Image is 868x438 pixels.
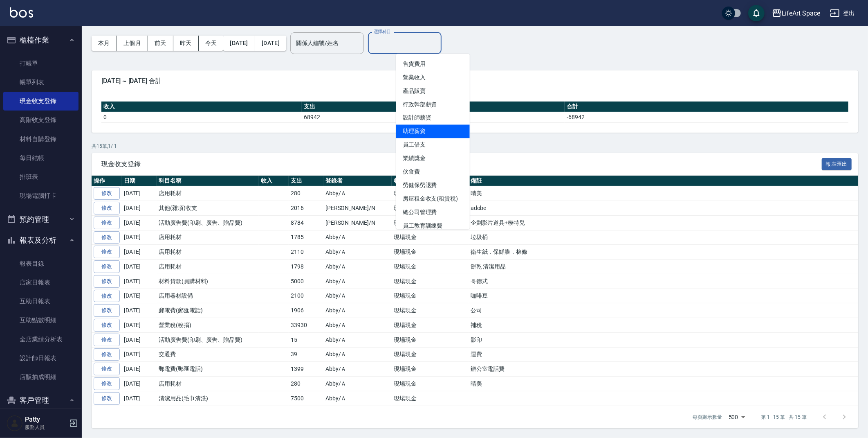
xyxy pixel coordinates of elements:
a: 修改 [94,290,120,303]
li: 售貨費用 [396,57,470,71]
td: [DATE] [122,260,157,274]
td: Abby/Ａ [323,318,392,333]
td: Abby/Ａ [323,303,392,318]
td: [DATE] [122,303,157,318]
a: 報表目錄 [3,254,79,273]
td: [DATE] [122,245,157,260]
a: 報表匯出 [822,160,852,167]
li: 設計師薪資 [396,111,470,125]
td: Abby/Ａ [323,274,392,289]
td: 現場現金 [392,289,433,303]
td: 2016 [289,201,323,216]
td: 8784 [289,215,323,230]
h5: Patty [25,415,67,424]
li: 員工借支 [396,138,470,152]
button: [DATE] [255,36,286,51]
div: 500 [725,406,748,428]
li: 勞健保勞退費 [396,179,470,192]
td: 現場現金 [392,245,433,260]
td: Abby/Ａ [323,289,392,303]
th: 支出 [302,102,565,112]
td: Abby/Ａ [323,391,392,406]
td: [DATE] [122,377,157,391]
td: 現場現金 [392,377,433,391]
td: Abby/Ａ [323,377,392,391]
img: Person [7,415,23,431]
a: 修改 [94,392,120,405]
td: [DATE] [122,289,157,303]
td: 現場現金 [392,215,433,230]
td: 晴美 [469,377,858,391]
a: 修改 [94,304,120,317]
li: 產品販賣 [396,84,470,98]
td: 1785 [289,230,323,245]
button: 櫃檯作業 [3,29,79,51]
td: 1906 [289,303,323,318]
td: [DATE] [122,347,157,362]
td: [DATE] [122,201,157,216]
button: 客戶管理 [3,390,79,411]
td: 辦公室電話費 [469,362,858,377]
td: [DATE] [122,332,157,347]
td: Abby/Ａ [323,186,392,201]
li: 總公司管理費 [396,206,470,219]
td: 營業稅(稅捐) [157,318,259,333]
a: 排班表 [3,167,79,186]
th: 支出 [289,176,323,186]
td: [DATE] [122,215,157,230]
button: 昨天 [173,36,199,51]
td: [DATE] [122,274,157,289]
button: 登出 [827,6,858,21]
td: [DATE] [122,391,157,406]
td: 1399 [289,362,323,377]
td: 現場現金 [392,303,433,318]
td: 店用耗材 [157,245,259,260]
td: 2100 [289,289,323,303]
th: 科目名稱 [157,176,259,186]
th: 收入 [259,176,289,186]
td: 影印 [469,332,858,347]
td: Abby/Ａ [323,362,392,377]
td: 補稅 [469,318,858,333]
td: 清潔用品(毛巾清洗) [157,391,259,406]
td: 運費 [469,347,858,362]
td: 其他(雜項)收支 [157,201,259,216]
td: 現場現金 [392,186,433,201]
a: 修改 [94,217,120,229]
a: 高階收支登錄 [3,111,79,129]
a: 修改 [94,348,120,361]
a: 全店業績分析表 [3,330,79,349]
td: 店用耗材 [157,186,259,201]
a: 修改 [94,246,120,258]
a: 修改 [94,319,120,332]
td: 現場現金 [392,201,433,216]
th: 收入 [101,102,302,112]
th: 備註 [469,176,858,186]
td: Abby/Ａ [323,230,392,245]
p: 每頁顯示數量 [693,413,722,421]
a: 打帳單 [3,54,79,73]
img: Logo [10,7,33,18]
li: 員工教育訓練費 [396,219,470,233]
td: 39 [289,347,323,362]
button: 前天 [148,36,173,51]
th: 操作 [92,176,122,186]
td: 68942 [302,112,565,122]
td: 餅乾 清潔用品 [469,260,858,274]
td: [PERSON_NAME]/N [323,215,392,230]
a: 修改 [94,363,120,375]
button: 報表匯出 [822,158,852,171]
li: 助理薪資 [396,125,470,138]
td: 咖啡豆 [469,289,858,303]
a: 店販抽成明細 [3,368,79,386]
td: Abby/Ａ [323,245,392,260]
td: 店用耗材 [157,260,259,274]
td: 現場現金 [392,332,433,347]
td: [DATE] [122,186,157,201]
a: 修改 [94,260,120,273]
a: 互助日報表 [3,292,79,311]
a: 修改 [94,202,120,214]
td: 公司 [469,303,858,318]
td: 現場現金 [392,274,433,289]
td: -68942 [565,112,848,122]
